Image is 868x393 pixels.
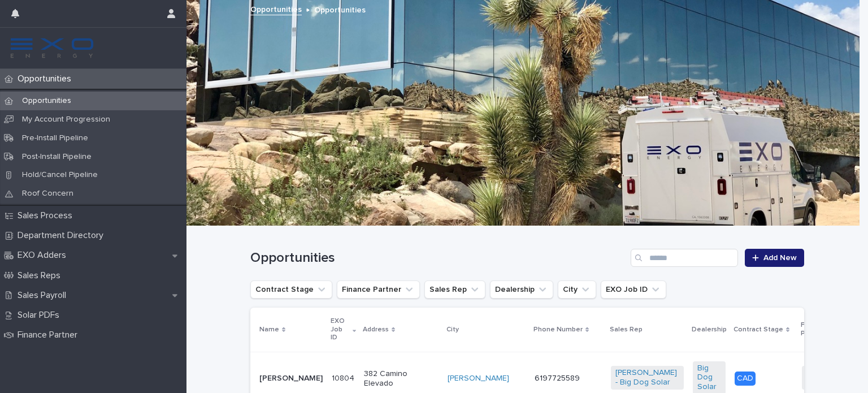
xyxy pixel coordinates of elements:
[533,323,583,336] p: Phone Number
[332,372,357,383] p: 10804
[558,280,596,299] button: City
[13,96,80,106] p: Opportunities
[331,315,350,344] p: EXO Job ID
[734,323,783,336] p: Contract Stage
[13,250,75,261] p: EXO Adders
[250,2,302,15] a: Opportunities
[13,74,80,84] p: Opportunities
[490,280,553,299] button: Dealership
[13,115,119,124] p: My Account Progression
[424,280,485,299] button: Sales Rep
[250,250,626,266] h1: Opportunities
[13,290,75,301] p: Sales Payroll
[13,330,86,340] p: Finance Partner
[535,374,580,382] a: 6197725589
[13,189,83,198] p: Roof Concern
[314,3,366,15] p: Opportunities
[337,280,420,299] button: Finance Partner
[259,374,323,383] p: [PERSON_NAME]
[13,230,112,241] p: Department Directory
[363,323,389,336] p: Address
[13,152,101,162] p: Post-Install Pipeline
[13,170,107,180] p: Hold/Cancel Pipeline
[745,249,804,267] a: Add New
[735,372,756,386] div: CAD
[259,323,279,336] p: Name
[13,133,97,143] p: Pre-Install Pipeline
[763,254,797,262] span: Add New
[692,323,727,336] p: Dealership
[9,37,95,59] img: FKS5r6ZBThi8E5hshIGi
[631,249,738,267] input: Search
[448,374,509,383] a: [PERSON_NAME]
[446,323,459,336] p: City
[13,310,68,321] p: Solar PDFs
[610,323,643,336] p: Sales Rep
[801,319,847,340] p: Finance Partner
[13,270,70,281] p: Sales Reps
[364,369,439,388] p: 382 Camino Elevado
[697,364,721,392] a: Big Dog Solar
[601,280,666,299] button: EXO Job ID
[250,280,332,299] button: Contract Stage
[13,210,81,221] p: Sales Process
[615,368,679,387] a: [PERSON_NAME] - Big Dog Solar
